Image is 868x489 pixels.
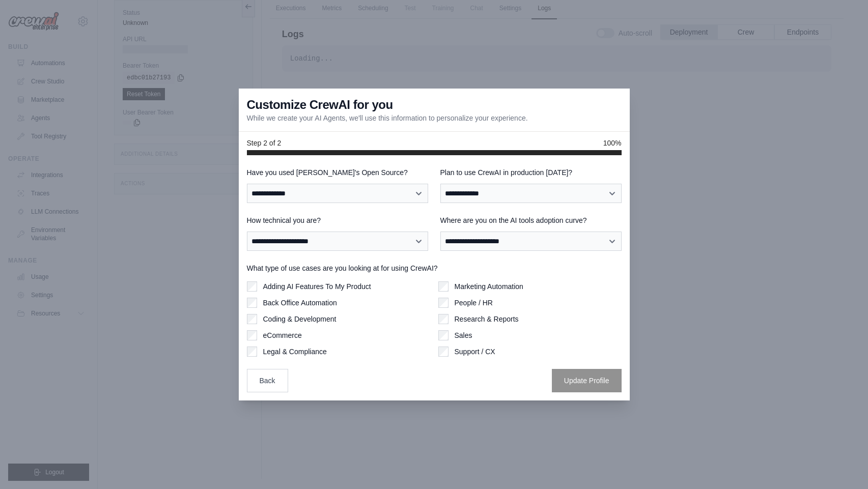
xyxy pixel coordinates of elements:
[247,263,622,273] label: What type of use cases are you looking at for using CrewAI?
[263,298,337,308] label: Back Office Automation
[455,347,495,357] label: Support / CX
[440,215,622,225] label: Where are you on the AI tools adoption curve?
[263,330,302,340] label: eCommerce
[247,167,428,178] label: Have you used [PERSON_NAME]'s Open Source?
[817,440,868,489] iframe: Chat Widget
[440,167,622,178] label: Plan to use CrewAI in production [DATE]?
[455,330,472,340] label: Sales
[247,215,428,225] label: How technical you are?
[263,281,371,292] label: Adding AI Features To My Product
[263,347,327,357] label: Legal & Compliance
[455,298,493,308] label: People / HR
[247,97,393,113] h3: Customize CrewAI for you
[455,314,519,324] label: Research & Reports
[247,138,282,148] span: Step 2 of 2
[263,314,337,324] label: Coding & Development
[603,138,622,148] span: 100%
[455,281,523,292] label: Marketing Automation
[247,369,288,392] button: Back
[247,113,528,123] p: While we create your AI Agents, we'll use this information to personalize your experience.
[552,369,622,392] button: Update Profile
